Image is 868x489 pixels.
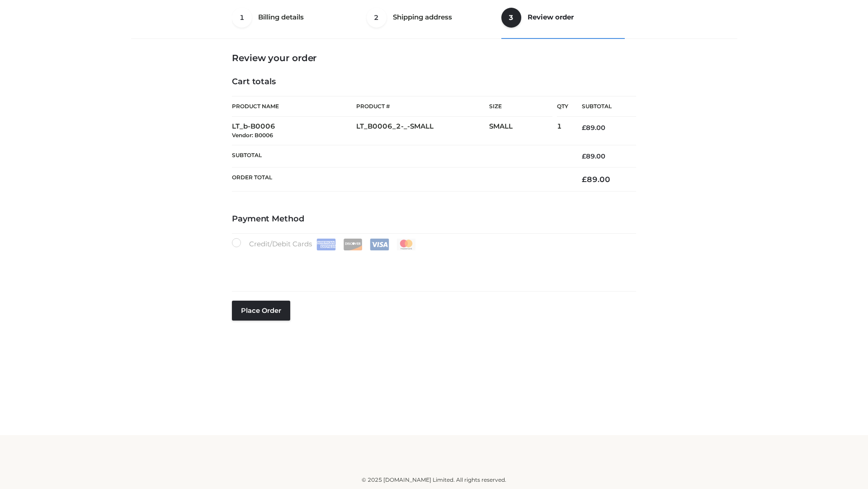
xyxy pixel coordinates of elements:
button: Place order [232,301,290,321]
th: Order Total [232,168,568,192]
th: Product Name [232,96,356,117]
h4: Payment Method [232,214,636,224]
img: Visa [370,239,389,250]
span: £ [582,124,586,132]
span: £ [582,175,587,184]
bdi: 89.00 [582,175,610,184]
h4: Cart totals [232,77,636,87]
th: Subtotal [568,96,636,117]
h3: Review your order [232,53,636,63]
th: Subtotal [232,145,568,167]
label: Credit/Debit Cards [232,238,417,250]
span: £ [582,152,586,160]
td: LT_b-B0006 [232,117,356,145]
small: Vendor: B0006 [232,132,273,139]
iframe: Secure payment input frame [230,249,634,282]
bdi: 89.00 [582,124,605,132]
td: 1 [557,117,568,145]
img: Mastercard [396,239,416,250]
td: LT_B0006_2-_-SMALL [356,117,489,145]
div: © 2025 [DOMAIN_NAME] Limited. All rights reserved. [134,475,734,484]
th: Qty [557,96,568,117]
td: SMALL [489,117,557,145]
img: Discover [343,239,363,250]
bdi: 89.00 [582,152,605,160]
img: Amex [316,239,336,250]
th: Size [489,96,552,117]
th: Product # [356,96,489,117]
